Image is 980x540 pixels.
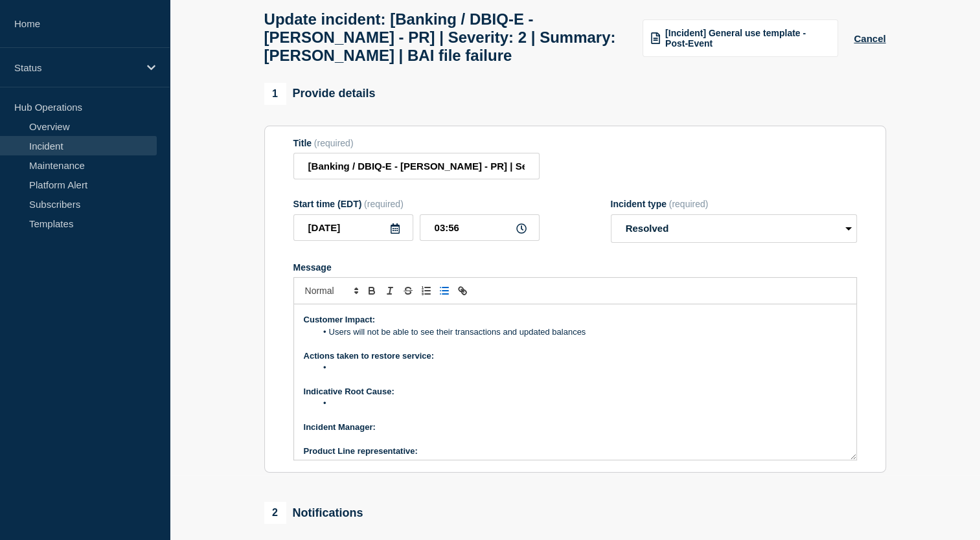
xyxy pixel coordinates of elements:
[364,199,404,209] span: (required)
[293,214,413,241] input: YYYY-MM-DD
[293,262,857,273] div: Message
[314,138,354,148] span: (required)
[611,199,857,209] div: Incident type
[304,315,376,324] strong: Customer Impact:
[611,214,857,243] select: Incident type
[399,283,417,298] button: Toggle strikethrough text
[304,422,376,432] strong: Incident Manager:
[435,283,453,298] button: Toggle bulleted list
[264,10,628,65] h1: Update incident: [Banking / DBIQ-E - [PERSON_NAME] - PR] | Severity: 2 | Summary: [PERSON_NAME] |...
[264,502,363,524] div: Notifications
[669,199,709,209] span: (required)
[854,33,885,44] button: Cancel
[299,283,363,298] span: Font size
[417,283,435,298] button: Toggle ordered list
[304,446,418,456] strong: Product Line representative:
[264,83,286,105] span: 1
[665,28,830,49] span: [Incident] General use template - Post-Event
[293,138,540,148] div: Title
[304,351,435,361] strong: Actions taken to restore service:
[294,304,856,460] div: Message
[381,283,399,298] button: Toggle italic text
[293,199,540,209] div: Start time (EDT)
[14,62,139,73] p: Status
[363,283,381,298] button: Toggle bold text
[293,153,540,179] input: Title
[264,502,286,524] span: 2
[264,83,376,105] div: Provide details
[453,283,472,298] button: Toggle link
[420,214,540,241] input: HH:MM
[316,326,847,338] li: Users will not be able to see their transactions and updated balances
[304,387,394,396] strong: Indicative Root Cause:
[651,32,660,44] img: template icon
